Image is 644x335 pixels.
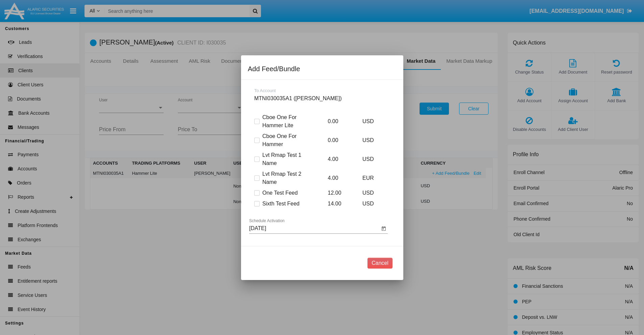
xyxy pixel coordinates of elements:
p: USD [357,200,388,208]
p: EUR [357,174,388,182]
p: USD [357,136,388,144]
div: Add Feed/Bundle [248,63,397,74]
p: USD [357,155,388,163]
span: Cboe One For Hammer [262,132,313,148]
p: 12.00 [323,189,353,197]
p: 0.00 [323,117,353,125]
p: USD [357,117,388,125]
button: Open calendar [380,224,388,232]
span: Cboe One For Hammer Lite [262,113,313,130]
p: 14.00 [323,200,353,208]
span: Lvt Rmap Test 1 Name [262,151,313,167]
span: To Account [254,88,276,93]
span: Sixth Test Feed [262,200,300,208]
p: 4.00 [323,174,353,182]
span: MTNI030035A1 ([PERSON_NAME]) [254,95,342,101]
span: One Test Feed [262,189,298,197]
p: USD [357,189,388,197]
p: 4.00 [323,155,353,163]
span: Lvt Rmap Test 2 Name [262,170,313,186]
button: Cancel [367,258,392,269]
p: 0.00 [323,136,353,144]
